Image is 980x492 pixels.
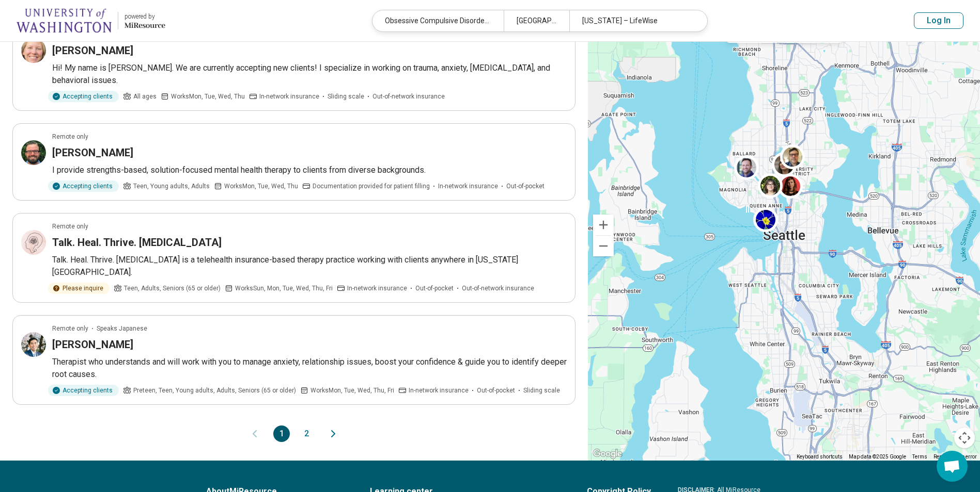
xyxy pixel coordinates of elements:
span: Out-of-pocket [415,284,454,293]
p: I provide strengths-based, solution-focused mental health therapy to clients from diverse backgro... [52,164,567,176]
p: Remote only [52,132,88,141]
span: Speaks Japanese [97,324,147,333]
p: Talk. Heal. Thrive. [MEDICAL_DATA] is a telehealth insurance-based therapy practice working with ... [52,254,567,278]
button: Keyboard shortcuts [797,453,843,461]
p: Hi! My name is [PERSON_NAME]. We are currently accepting new clients! I specialize in working on ... [52,62,567,87]
span: Map data ©2025 Google [849,454,906,460]
button: Map camera controls [954,428,975,448]
button: 1 [273,425,290,442]
div: Open chat [937,451,968,482]
button: Next page [327,425,339,442]
button: Zoom in [593,215,614,235]
p: Remote only [52,222,88,231]
a: University of Washingtonpowered by [17,8,165,33]
span: All ages [133,92,157,101]
span: Works Mon, Tue, Wed, Thu [224,182,298,191]
div: Please inquire [48,283,110,294]
button: Previous page [248,425,261,442]
span: Out-of-network insurance [372,92,445,101]
span: Sliding scale [523,386,560,395]
a: Report a map error [934,454,977,460]
p: Remote only [52,324,88,333]
p: Therapist who understands and will work with you to manage anxiety, relationship issues, boost yo... [52,356,567,381]
div: powered by [125,12,165,21]
span: Works Sun, Mon, Tue, Wed, Thu, Fri [235,284,333,293]
h3: Talk. Heal. Thrive. [MEDICAL_DATA] [52,235,222,250]
div: Accepting clients [48,181,119,192]
span: Out-of-network insurance [462,284,534,293]
button: 2 [298,425,315,442]
h3: [PERSON_NAME] [52,145,133,160]
h3: [PERSON_NAME] [52,43,133,58]
img: University of Washington [17,8,112,33]
span: Out-of-pocket [506,182,545,191]
span: Preteen, Teen, Young adults, Adults, Seniors (65 or older) [133,386,296,395]
a: Terms (opens in new tab) [912,454,927,460]
div: Obsessive Compulsive Disorder (OCD) [372,10,504,31]
span: In-network insurance [347,284,407,293]
span: Documentation provided for patient filling [313,182,430,191]
img: Google [590,447,625,461]
span: Teen, Young adults, Adults [133,182,210,191]
span: In-network insurance [438,182,498,191]
span: Works Mon, Tue, Wed, Thu [171,92,245,101]
div: [US_STATE] – LifeWise [569,10,701,31]
span: Teen, Adults, Seniors (65 or older) [124,284,221,293]
button: Log In [914,12,963,29]
div: [GEOGRAPHIC_DATA], [GEOGRAPHIC_DATA] [504,10,569,31]
span: Works Mon, Tue, Wed, Thu, Fri [310,386,394,395]
div: Accepting clients [48,385,119,396]
button: Zoom out [593,236,614,256]
a: Open this area in Google Maps (opens a new window) [590,447,625,461]
span: In-network insurance [259,92,319,101]
span: In-network insurance [409,386,469,395]
span: Out-of-pocket [477,386,515,395]
div: Accepting clients [48,91,119,102]
span: Sliding scale [328,92,364,101]
h3: [PERSON_NAME] [52,337,133,352]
